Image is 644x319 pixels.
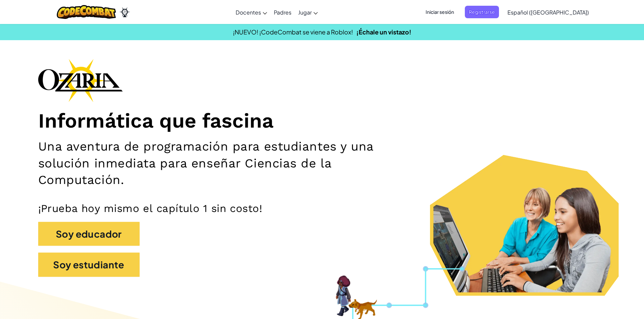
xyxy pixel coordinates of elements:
img: CodeCombat logo [57,5,116,19]
h2: Una aventura de programación para estudiantes y una solución inmediata para enseñar Ciencias de l... [38,138,419,188]
a: Jugar [295,3,321,21]
a: Padres [270,3,295,21]
button: Soy educador [38,222,140,246]
img: Ozaria branding logo [38,59,123,102]
img: Ozaria [119,7,130,17]
span: ¡NUEVO! ¡CodeCombat se viene a Roblox! [233,28,353,36]
a: Español ([GEOGRAPHIC_DATA]) [504,3,592,21]
button: Iniciar sesión [422,6,458,18]
a: Docentes [232,3,270,21]
a: ¡Échale un vistazo! [356,28,411,36]
p: ¡Prueba hoy mismo el capítulo 1 sin costo! [38,202,606,215]
h1: Informática que fascina [38,109,606,133]
button: Soy estudiante [38,252,140,277]
span: Docentes [236,9,261,16]
span: Español ([GEOGRAPHIC_DATA]) [507,9,589,16]
button: Registrarse [465,6,499,18]
span: Jugar [298,9,312,16]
